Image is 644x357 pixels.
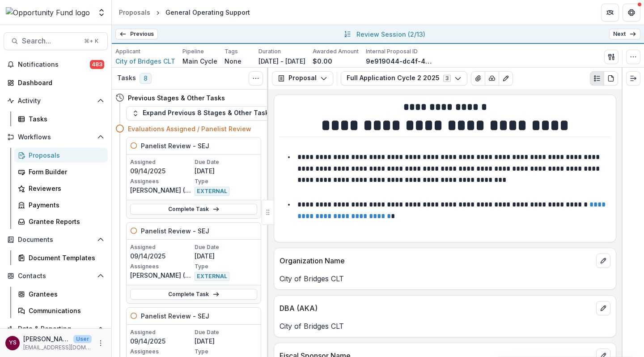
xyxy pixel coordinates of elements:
[366,47,418,56] p: Internal Proposal ID
[126,106,278,120] button: Expand Previous 8 Stages & Other Tasks
[4,232,108,247] button: Open Documents
[366,56,433,66] p: 9e919044-dc4f-4019-9e90-9c3425758eab
[141,311,209,321] h5: Panelist Review - SEJ
[130,336,193,346] p: 09/14/2025
[29,114,101,124] div: Tasks
[4,94,108,108] button: Open Activity
[195,328,257,336] p: Due Date
[29,289,101,299] div: Grantees
[313,56,332,66] p: $0.00
[195,158,257,166] p: Due Date
[73,335,92,343] p: User
[18,272,93,280] span: Contacts
[280,255,593,266] p: Organization Name
[95,4,108,22] button: Open entity switcher
[195,187,229,196] span: EXTERNAL
[130,166,193,176] p: 09/14/2025
[609,29,640,39] a: Next
[14,148,108,163] a: Proposals
[90,60,104,69] span: 483
[280,321,610,331] p: City of Bridges CLT
[128,124,251,133] h4: Evaluations Assigned / Panelist Review
[119,8,150,17] div: Proposals
[195,243,257,251] p: Due Date
[195,262,257,271] p: Type
[14,303,108,318] a: Communications
[4,32,108,50] button: Search...
[140,73,152,84] span: 8
[4,322,108,336] button: Open Data & Reporting
[130,158,193,166] p: Assigned
[82,36,100,46] div: ⌘ + K
[195,348,257,356] p: Type
[29,253,101,262] div: Document Templates
[115,6,254,19] nav: breadcrumb
[141,141,209,151] h5: Panelist Review - SEJ
[128,93,225,103] h4: Previous Stages & Other Tasks
[195,177,257,185] p: Type
[280,273,610,284] p: City of Bridges CLT
[14,112,108,126] a: Tasks
[596,301,610,315] button: edit
[604,71,618,86] button: PDF view
[225,47,238,56] p: Tags
[356,30,425,39] p: Review Session ( 2/13 )
[225,56,241,66] p: None
[14,214,108,229] a: Grantee Reports
[342,29,353,39] button: All submissions
[182,47,204,56] p: Pipeline
[130,243,193,251] p: Assigned
[18,133,93,141] span: Workflows
[280,303,593,314] p: DBA (AKA)
[29,151,101,160] div: Proposals
[14,287,108,301] a: Grantees
[115,6,154,19] a: Proposals
[4,75,108,90] a: Dashboard
[195,166,257,176] p: [DATE]
[249,71,263,86] button: Toggle View Cancelled Tasks
[596,254,610,268] button: edit
[18,97,93,105] span: Activity
[258,47,281,56] p: Duration
[130,348,193,356] p: Assignees
[22,37,79,45] span: Search...
[18,325,93,333] span: Data & Reporting
[130,204,257,215] a: Complete Task
[18,236,93,244] span: Documents
[165,8,250,17] div: General Operating Support
[590,71,604,86] button: Plaintext view
[130,289,257,300] a: Complete Task
[272,71,333,86] button: Proposal
[4,57,108,72] button: Notifications483
[130,262,193,271] p: Assignees
[4,130,108,144] button: Open Workflows
[115,56,175,66] a: City of Bridges CLT
[6,7,90,18] img: Opportunity Fund logo
[14,198,108,212] a: Payments
[4,269,108,283] button: Open Contacts
[341,71,467,86] button: Full Application Cycle 2 20253
[117,74,136,82] h3: Tasks
[313,47,359,56] p: Awarded Amount
[195,251,257,261] p: [DATE]
[499,71,513,86] button: Edit as form
[130,185,193,195] p: [PERSON_NAME] ([PERSON_NAME][EMAIL_ADDRESS][PERSON_NAME][DOMAIN_NAME])
[195,336,257,346] p: [DATE]
[141,226,209,236] h5: Panelist Review - SEJ
[29,167,101,176] div: Form Builder
[29,200,101,210] div: Payments
[14,181,108,196] a: Reviewers
[623,4,640,22] button: Get Help
[626,71,640,86] button: Expand right
[95,338,106,348] button: More
[29,306,101,315] div: Communications
[14,164,108,179] a: Form Builder
[115,47,140,56] p: Applicant
[258,56,305,66] p: [DATE] - [DATE]
[182,56,217,66] p: Main Cycle
[130,271,193,280] p: [PERSON_NAME] ([EMAIL_ADDRESS][DOMAIN_NAME])
[130,251,193,261] p: 09/14/2025
[130,177,193,185] p: Assignees
[23,344,92,352] p: [EMAIL_ADDRESS][DOMAIN_NAME]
